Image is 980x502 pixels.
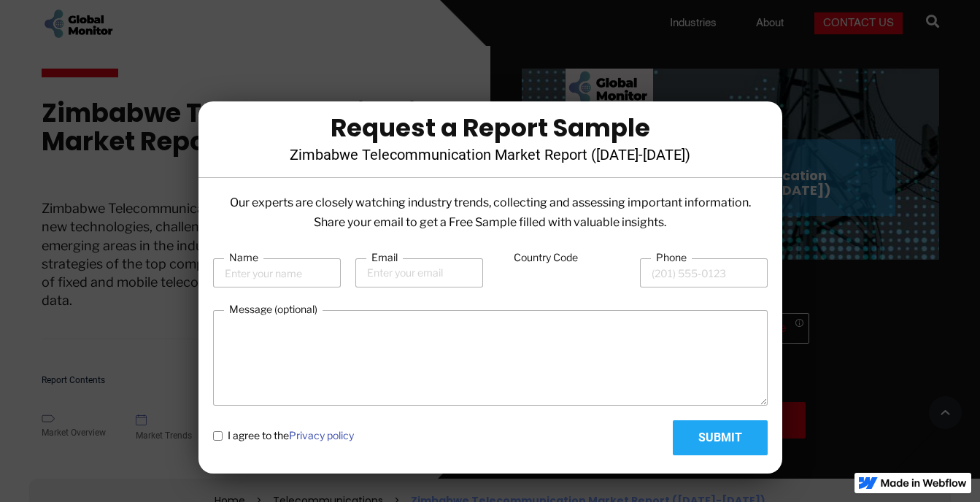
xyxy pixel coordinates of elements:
form: Email Form-Report Page [213,250,768,455]
img: Made in Webflow [881,479,967,487]
input: I agree to thePrivacy policy [213,431,223,441]
span: I agree to the [228,428,354,443]
input: Enter your name [213,258,341,287]
label: Name [224,250,263,265]
p: Our experts are closely watching industry trends, collecting and assessing important information.... [213,193,768,232]
input: Submit [673,420,768,455]
input: (201) 555-0123 [640,258,768,287]
label: Message (optional) [224,302,323,317]
div: Request a Report Sample [220,116,760,139]
label: Email [366,250,403,265]
a: Privacy policy [289,429,354,441]
label: Phone [651,250,692,265]
label: Country Code [509,250,583,265]
input: Enter your email [355,258,483,287]
h4: Zimbabwe Telecommunication Market Report ([DATE]-[DATE]) [220,147,760,163]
